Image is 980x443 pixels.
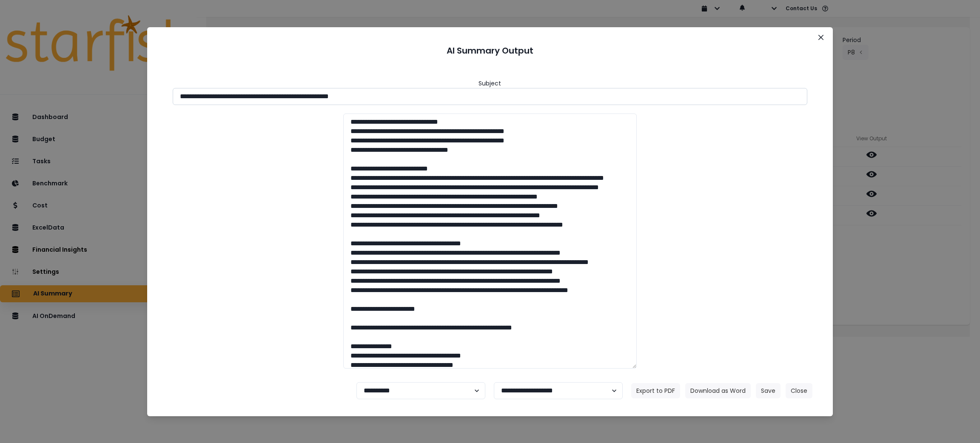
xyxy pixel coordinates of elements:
button: Export to PDF [631,383,680,398]
button: Save [756,383,781,398]
button: Download as Word [685,383,751,398]
header: Subject [479,79,501,88]
button: Close [814,31,828,44]
button: Close [786,383,812,398]
header: AI Summary Output [157,37,823,64]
